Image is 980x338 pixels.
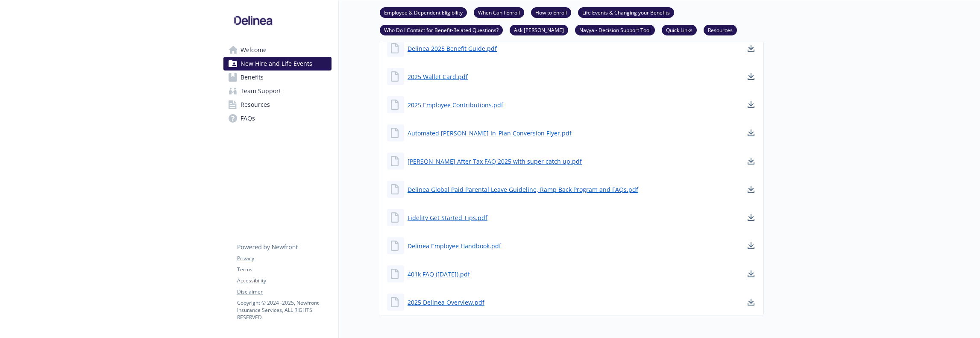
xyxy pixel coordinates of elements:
a: download document [746,241,756,251]
span: Benefits [241,71,264,84]
span: Team Support [241,84,281,98]
a: Nayya - Decision Support Tool [575,26,655,34]
a: Quick Links [662,26,697,34]
span: Welcome [241,43,267,57]
a: When Can I Enroll [474,8,524,16]
a: FAQs [223,112,332,125]
a: Life Events & Changing your Benefits [578,8,674,16]
a: Welcome [223,43,332,57]
a: Who Do I Contact for Benefit-Related Questions? [380,26,503,34]
span: FAQs [241,112,255,125]
a: How to Enroll [531,8,571,16]
a: Team Support [223,84,332,98]
p: Copyright © 2024 - 2025 , Newfront Insurance Services, ALL RIGHTS RESERVED [237,299,331,321]
a: 2025 Employee Contributions.pdf [408,100,503,109]
a: Resources [704,26,737,34]
a: Employee & Dependent Eligibility [380,8,467,16]
a: Resources [223,98,332,112]
a: New Hire and Life Events [223,57,332,71]
a: Privacy [237,255,331,262]
a: Terms [237,266,331,273]
a: 401k FAQ ([DATE]).pdf [408,270,470,279]
a: download document [746,100,756,110]
a: [PERSON_NAME] After Tax FAQ 2025 with super catch up.pdf [408,157,582,166]
a: download document [746,212,756,223]
a: download document [746,71,756,82]
a: Ask [PERSON_NAME] [510,26,568,34]
a: 2025 Delinea Overview.pdf [408,298,484,307]
a: 2025 Wallet Card.pdf [408,72,468,81]
a: download document [746,156,756,166]
a: Benefits [223,71,332,84]
span: Resources [241,98,270,112]
a: download document [746,128,756,138]
a: download document [746,297,756,307]
a: Delinea Global Paid Parental Leave Guideline, Ramp Back Program and FAQs.pdf [408,185,638,194]
a: download document [746,184,756,194]
a: Delinea Employee Handbook.pdf [408,241,501,250]
a: download document [746,269,756,279]
a: Delinea 2025 Benefit Guide.pdf [408,44,497,53]
a: Fidelity Get Started Tips.pdf [408,213,487,222]
a: Disclaimer [237,288,331,296]
a: Automated [PERSON_NAME] In_Plan Conversion Flyer.pdf [408,129,572,138]
a: download document [746,43,756,53]
span: New Hire and Life Events [241,57,312,71]
a: Accessibility [237,277,331,285]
